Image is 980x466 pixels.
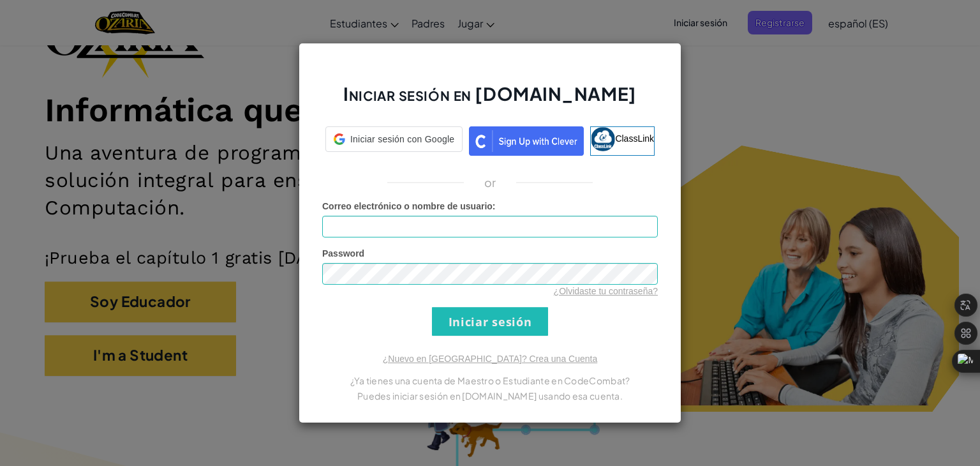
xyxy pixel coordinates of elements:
a: Iniciar sesión con Google [325,126,463,156]
input: Iniciar sesión [432,307,548,336]
a: ¿Nuevo en [GEOGRAPHIC_DATA]? Crea una Cuenta [383,354,597,364]
h2: Iniciar sesión en [DOMAIN_NAME] [322,82,658,119]
span: ClassLink [615,133,654,144]
span: Iniciar sesión con Google [350,133,454,146]
p: ¿Ya tienes una cuenta de Maestro o Estudiante en CodeCombat? [322,373,658,388]
img: classlink-logo-small.png [591,127,615,151]
div: Iniciar sesión con Google [325,126,463,152]
a: ¿Olvidaste tu contraseña? [554,286,658,296]
img: clever_sso_button@2x.png [469,126,584,156]
span: Password [322,248,364,259]
p: Puedes iniciar sesión en [DOMAIN_NAME] usando esa cuenta. [322,388,658,403]
span: Correo electrónico o nombre de usuario [322,201,493,211]
label: : [322,200,496,213]
p: or [484,175,496,190]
